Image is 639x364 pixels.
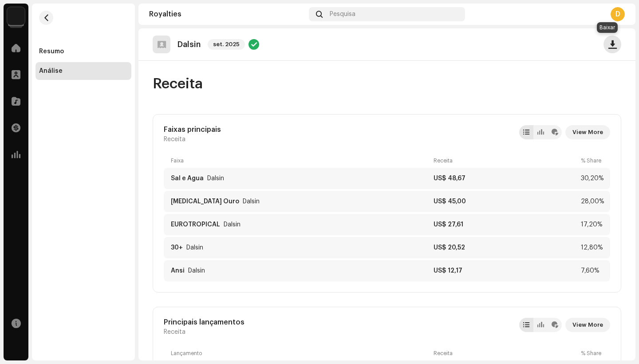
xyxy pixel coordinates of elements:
div: Compro Ouro [171,198,239,205]
div: EUROTROPICAL [224,221,241,228]
img: 730b9dfe-18b5-4111-b483-f30b0c182d82 [7,7,25,25]
button: View More [565,318,610,332]
span: View More [572,316,603,334]
div: 30+ [171,244,183,251]
div: 30,20% [581,175,603,182]
span: Receita [164,328,185,336]
button: View More [565,125,610,139]
div: Análise [39,67,63,75]
span: View More [572,123,603,141]
div: Lançamento [171,350,430,357]
div: 30+ [186,244,203,251]
span: Receita [153,75,203,93]
div: Sal e Água [207,175,224,182]
div: % Share [581,350,603,357]
div: US$ 27,61 [434,221,577,228]
div: % Share [581,157,603,164]
div: US$ 20,52 [434,244,577,251]
span: Receita [164,136,185,143]
div: US$ 48,67 [434,175,577,182]
div: EUROTROPICAL [171,221,220,228]
span: set. 2025 [208,39,245,50]
div: Compro Ouro [243,198,260,205]
p: Dalsin [177,40,201,49]
div: 28,00% [581,198,603,205]
re-m-nav-item: Análise [35,62,131,80]
div: 12,80% [581,244,603,251]
span: Pesquisa [330,11,355,18]
div: Faixa [171,157,430,164]
div: Sal e Água [171,175,204,182]
div: Principais lançamentos [164,318,245,327]
div: D [611,7,625,21]
div: Ansi [171,267,185,274]
div: Receita [434,157,577,164]
div: Royalties [149,11,305,18]
div: Faixas principais [164,125,221,134]
div: 17,20% [581,221,603,228]
re-m-nav-item: Resumo [35,43,131,60]
div: US$ 12,17 [434,267,577,274]
div: Resumo [39,48,64,55]
div: Ansi [188,267,205,274]
div: US$ 45,00 [434,198,577,205]
div: 7,60% [581,267,603,274]
div: Receita [434,350,577,357]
